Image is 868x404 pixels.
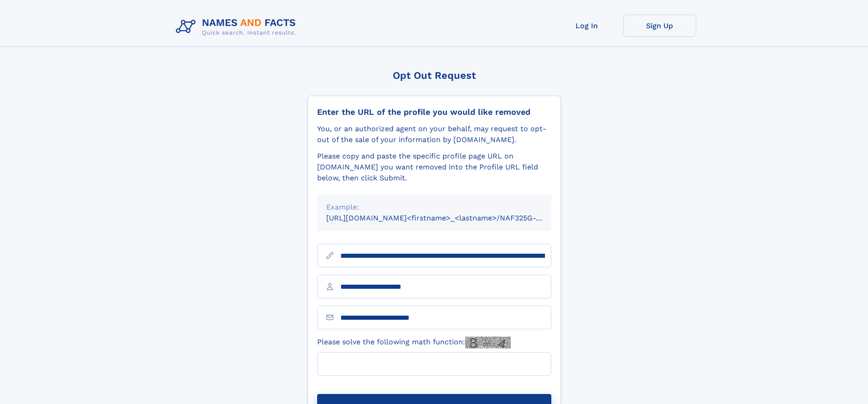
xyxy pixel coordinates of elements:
div: Enter the URL of the profile you would like removed [317,107,551,117]
label: Please solve the following math function: [317,337,511,348]
small: [URL][DOMAIN_NAME]<firstname>_<lastname>/NAF325G-xxxxxxxx [326,214,569,222]
div: Opt Out Request [308,70,561,81]
div: You, or an authorized agent on your behalf, may request to opt-out of the sale of your informatio... [317,123,551,145]
div: Example: [326,202,542,213]
img: Logo Names and Facts [172,15,303,39]
a: Log In [550,15,623,37]
div: Please copy and paste the specific profile page URL on [DOMAIN_NAME] you want removed into the Pr... [317,151,551,184]
a: Sign Up [623,15,696,37]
